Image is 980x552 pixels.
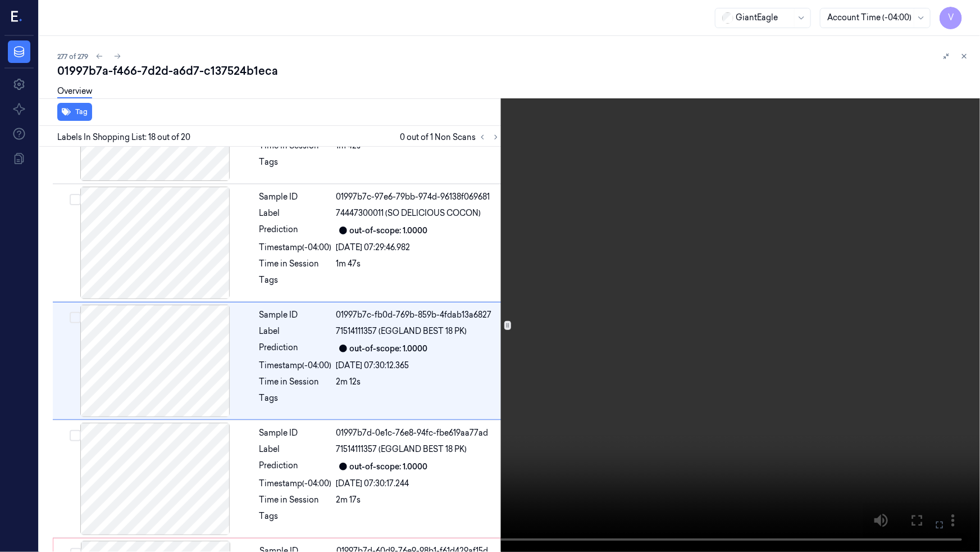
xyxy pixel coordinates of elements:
span: 277 of 279 [57,52,88,61]
div: Tags [259,392,332,410]
div: out-of-scope: 1.0000 [350,461,428,473]
div: Tags [259,510,332,528]
div: Time in Session [259,258,332,270]
span: 71514111357 (EGGLAND BEST 18 PK) [336,444,467,455]
button: Select row [70,312,81,323]
div: out-of-scope: 1.0000 [350,343,428,355]
div: Tags [259,274,332,292]
div: Timestamp (-04:00) [259,478,332,490]
div: Label [259,444,332,455]
div: 01997b7c-97e6-79bb-974d-96138f069681 [336,191,500,203]
div: Timestamp (-04:00) [259,242,332,254]
button: Select row [70,194,81,205]
div: 01997b7d-0e1c-76e8-94fc-fbe619aa77ad [336,427,500,439]
div: Label [259,325,332,337]
div: Label [259,207,332,219]
span: 74447300011 (SO DELICIOUS COCON) [336,207,481,219]
span: 71514111357 (EGGLAND BEST 18 PK) [336,325,467,337]
div: Time in Session [259,376,332,388]
button: V [940,7,962,29]
div: Sample ID [259,309,332,321]
a: Overview [57,85,92,98]
span: Labels In Shopping List: 18 out of 20 [57,132,190,143]
div: [DATE] 07:29:46.982 [336,242,500,254]
div: out-of-scope: 1.0000 [350,225,428,237]
div: Timestamp (-04:00) [259,360,332,372]
div: Time in Session [259,494,332,506]
div: Prediction [259,342,332,355]
div: Tags [259,156,332,174]
div: [DATE] 07:30:17.244 [336,478,500,490]
div: 1m 47s [336,258,500,270]
button: Tag [57,103,92,121]
div: Prediction [259,460,332,473]
div: Prediction [259,224,332,237]
span: 0 out of 1 Non Scans [400,130,503,144]
div: [DATE] 07:30:12.365 [336,360,500,372]
div: Sample ID [259,427,332,439]
div: 01997b7c-fb0d-769b-859b-4fdab13a6827 [336,309,500,321]
div: 01997b7a-f466-7d2d-a6d7-c137524b1eca [57,63,971,79]
button: Select row [70,430,81,441]
div: Sample ID [259,191,332,203]
div: 2m 17s [336,494,500,506]
div: 2m 12s [336,376,500,388]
